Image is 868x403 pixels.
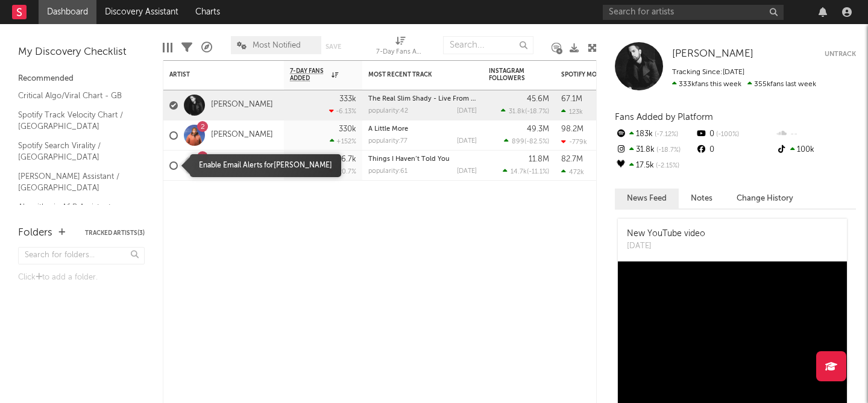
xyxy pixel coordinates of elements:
[329,107,356,115] div: -6.13 %
[368,126,408,133] a: A Little More
[654,163,679,169] span: -2.15 %
[825,48,856,60] button: Untrack
[376,30,424,65] div: 7-Day Fans Added (7-Day Fans Added)
[509,108,525,115] span: 31.8k
[18,89,133,102] a: Critical Algo/Viral Chart - GB
[503,167,549,175] div: ( )
[725,189,805,208] button: Change History
[18,72,145,86] div: Recommended
[672,81,816,88] span: 355k fans last week
[512,139,524,145] span: 899
[325,43,341,50] button: Save
[368,71,459,78] div: Most Recent Track
[714,131,739,138] span: -100 %
[527,125,549,133] div: 49.3M
[653,131,678,138] span: -7.12 %
[627,240,705,252] div: [DATE]
[501,107,549,115] div: ( )
[211,100,273,110] a: [PERSON_NAME]
[376,45,424,60] div: 7-Day Fans Added (7-Day Fans Added)
[561,125,583,133] div: 98.2M
[18,108,133,133] a: Spotify Track Velocity Chart / [GEOGRAPHIC_DATA]
[679,189,725,208] button: Notes
[18,170,133,195] a: [PERSON_NAME] Assistant / [GEOGRAPHIC_DATA]
[211,160,273,170] a: [PERSON_NAME]
[85,230,145,236] button: Tracked Artists(3)
[253,42,301,49] span: Most Notified
[615,189,679,208] button: News Feed
[627,228,705,240] div: New YouTube video
[695,142,775,158] div: 0
[339,95,356,103] div: 333k
[561,155,583,163] div: 82.7M
[457,138,477,145] div: [DATE]
[504,137,549,145] div: ( )
[561,108,583,116] div: 123k
[330,137,356,145] div: +152 %
[18,226,52,240] div: Folders
[615,158,695,173] div: 17.5k
[529,155,549,163] div: 11.8M
[181,30,192,65] div: Filters
[526,139,547,145] span: -82.5 %
[527,108,547,115] span: -18.7 %
[368,96,527,102] a: The Real Slim Shady - Live From MTV VMAs / 2000
[18,45,145,60] div: My Discovery Checklist
[211,130,273,140] a: [PERSON_NAME]
[672,49,753,59] span: [PERSON_NAME]
[561,138,587,146] div: -779k
[489,67,531,82] div: Instagram Followers
[368,126,477,133] div: A Little More
[368,96,477,102] div: The Real Slim Shady - Live From MTV VMAs / 2000
[18,270,145,285] div: Click to add a folder.
[368,138,407,145] div: popularity: 77
[368,156,477,163] div: Things I Haven’t Told You
[603,5,784,20] input: Search for artists
[672,48,753,60] a: [PERSON_NAME]
[443,36,533,54] input: Search...
[561,95,582,103] div: 67.1M
[615,142,695,158] div: 31.8k
[201,30,212,65] div: A&R Pipeline
[615,127,695,142] div: 183k
[776,142,856,158] div: 100k
[290,67,329,82] span: 7-Day Fans Added
[18,247,145,264] input: Search for folders...
[561,168,584,176] div: 472k
[368,156,450,163] a: Things I Haven’t Told You
[695,127,775,142] div: 0
[457,168,477,175] div: [DATE]
[457,108,477,114] div: [DATE]
[339,125,356,133] div: 330k
[18,201,133,225] a: Algorithmic A&R Assistant ([GEOGRAPHIC_DATA])
[655,147,681,154] span: -18.7 %
[672,81,741,88] span: 333k fans this week
[18,139,133,164] a: Spotify Search Virality / [GEOGRAPHIC_DATA]
[337,155,356,163] div: 26.7k
[529,169,547,175] span: -11.1 %
[368,108,408,114] div: popularity: 42
[776,127,856,142] div: --
[368,168,407,175] div: popularity: 61
[163,30,172,65] div: Edit Columns
[511,169,527,175] span: 14.7k
[527,95,549,103] div: 45.6M
[672,69,744,76] span: Tracking Since: [DATE]
[561,71,652,78] div: Spotify Monthly Listeners
[329,167,356,175] div: -20.7 %
[615,113,713,122] span: Fans Added by Platform
[169,71,260,78] div: Artist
